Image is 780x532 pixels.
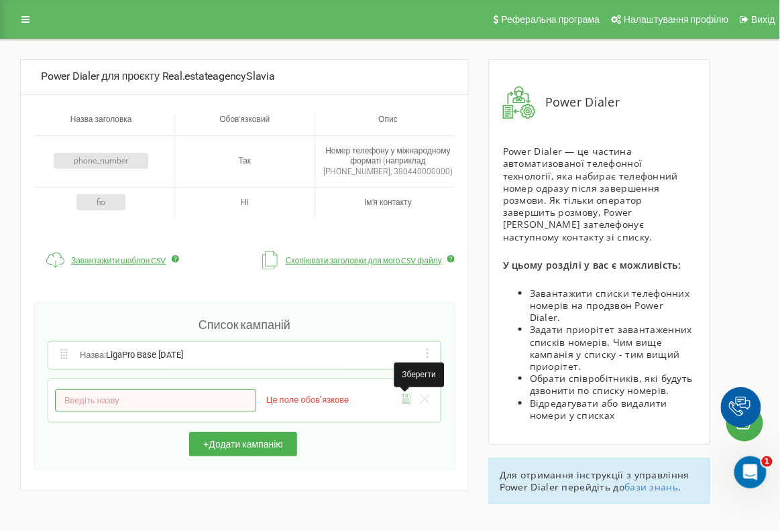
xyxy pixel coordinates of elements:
[315,115,455,136] th: Опис
[503,86,535,119] img: infoPowerDialer
[530,373,696,397] li: Обрати співробітників, які будуть дзвонити по списку номерів.
[106,350,183,360] span: LigaPro Base [DATE]
[34,245,170,276] a: Завантажити шаблон CSV
[55,389,256,412] input: Введіть назву
[503,145,696,243] div: Power Dialer — це частина автоматизованої телефонної технології, яка набирає телефонний номер одр...
[20,59,469,94] div: Power Dialer для проєкту Real.estateagencySlavia
[174,187,315,218] td: Ні
[315,187,455,218] td: Імʼя контакту
[48,342,441,369] div: Назва:LigaPro Base [DATE]
[530,397,696,421] li: Відредагувати або видалити номери у списках
[402,369,437,381] div: Зберегти
[530,324,696,373] li: Задати приорітет завантаженних списків номерів. Чим вище кампанія у списку - тим вищий приорітет.
[249,245,445,276] button: Скопіювати заголовки для мого CSV файлу
[503,259,696,271] div: У цьому розділі у вас є можливість:
[48,317,441,332] h2: Список кампаній
[266,394,349,407] p: Це поле обовʼязкове
[286,257,442,265] span: Скопіювати заголовки для мого CSV файлу
[174,115,315,136] th: Обов'язковий
[315,136,455,188] td: Номер телефону у міжнародному форматі (наприклад [PHONE_NUMBER], 380440000000)
[174,136,315,188] td: Так
[624,480,678,493] a: бази знань
[76,194,125,210] span: fio
[489,458,710,504] div: Для отримання інструкції з управління Power Dialer перейдіть до .
[54,153,148,169] span: phone_number
[734,456,767,488] iframe: Intercom live chat
[530,287,696,324] li: Завантажити списки телефонних номерів на продзвон Power Dialer.
[34,115,174,136] th: Назва заголовка
[503,86,696,119] div: Power Dialer
[80,350,183,361] span: Назва :
[762,456,773,467] span: 1
[189,432,297,456] button: +Додати кампанію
